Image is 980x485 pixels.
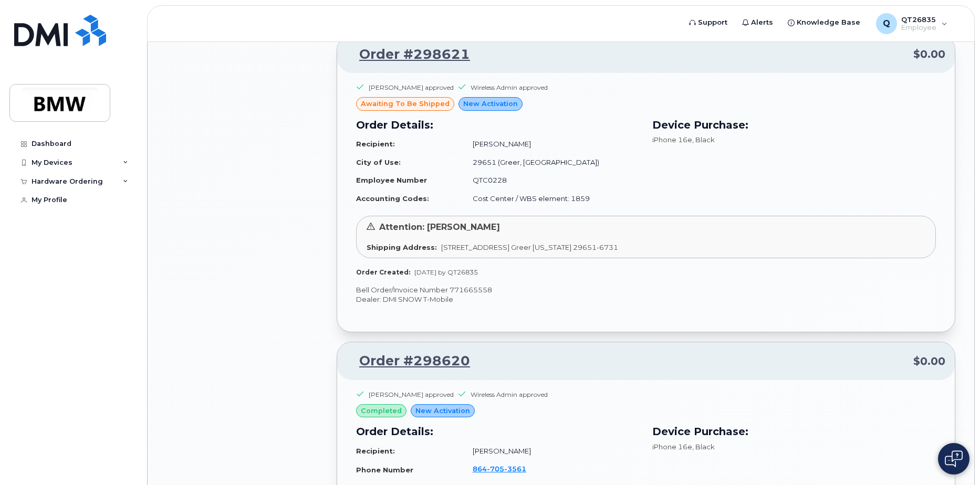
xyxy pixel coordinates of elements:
[652,424,936,439] h3: Device Purchase:
[652,135,692,144] span: iPhone 16e
[367,243,437,251] strong: Shipping Address:
[361,406,402,416] span: completed
[369,83,454,92] div: [PERSON_NAME] approved
[463,442,640,460] td: [PERSON_NAME]
[356,176,427,184] strong: Employee Number
[379,222,500,232] span: Attention: [PERSON_NAME]
[356,140,395,148] strong: Recipient:
[471,390,548,399] div: Wireless Admin approved
[735,12,780,33] a: Alerts
[945,450,963,467] img: Open chat
[347,45,470,64] a: Order #298621
[463,135,640,153] td: [PERSON_NAME]
[692,135,715,144] span: , Black
[698,17,727,28] span: Support
[471,83,548,92] div: Wireless Admin approved
[751,17,773,28] span: Alerts
[780,12,868,33] a: Knowledge Base
[913,354,945,369] span: $0.00
[913,47,945,62] span: $0.00
[797,17,860,28] span: Knowledge Base
[682,12,735,33] a: Support
[414,268,478,276] span: [DATE] by QT26835
[356,117,640,133] h3: Order Details:
[361,99,450,109] span: awaiting to be shipped
[692,442,715,451] span: , Black
[347,352,470,371] a: Order #298620
[473,465,539,473] a: 8647053561
[356,194,429,203] strong: Accounting Codes:
[473,465,526,473] span: 864
[441,243,618,251] span: [STREET_ADDRESS] Greer [US_STATE] 29651-6731
[356,158,401,166] strong: City of Use:
[356,268,410,276] strong: Order Created:
[463,171,640,189] td: QTC0228
[356,466,413,474] strong: Phone Number
[463,99,518,109] span: New Activation
[652,442,692,451] span: iPhone 16e
[883,17,890,30] span: Q
[487,465,504,473] span: 705
[901,15,936,24] span: QT26835
[356,447,395,455] strong: Recipient:
[356,285,936,295] p: Bell Order/Invoice Number 771665558
[869,13,955,34] div: QT26835
[901,24,936,32] span: Employee
[356,294,936,304] p: Dealer: DMI SNOW T-Mobile
[356,424,640,439] h3: Order Details:
[463,189,640,208] td: Cost Center / WBS element: 1859
[415,406,470,416] span: New Activation
[652,117,936,133] h3: Device Purchase:
[504,465,526,473] span: 3561
[463,153,640,172] td: 29651 (Greer, [GEOGRAPHIC_DATA])
[369,390,454,399] div: [PERSON_NAME] approved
